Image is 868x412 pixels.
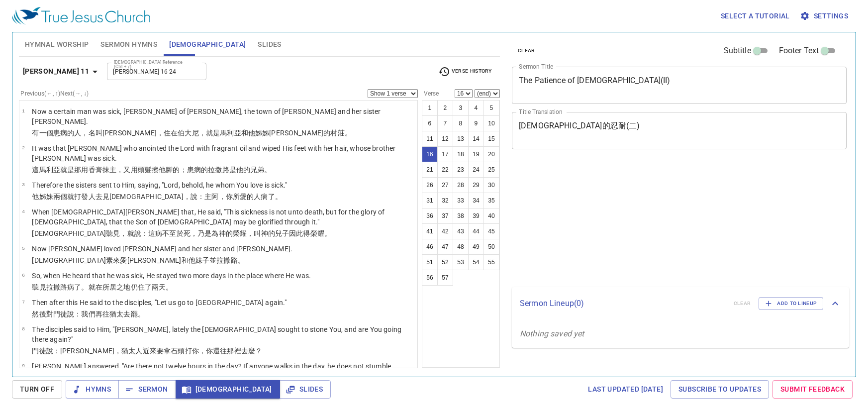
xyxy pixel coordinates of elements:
[166,166,271,174] wg846: 腳
[159,283,173,291] wg1417: 天
[483,239,499,255] button: 50
[324,229,331,237] wg1392: 。
[584,380,667,399] a: Last updated [DATE]
[152,283,173,291] wg3306: 兩
[483,162,499,178] button: 25
[519,121,840,140] textarea: [DEMOGRAPHIC_DATA]的忍耐(二)
[74,310,145,318] wg3004: ：我們再
[437,208,453,224] button: 37
[453,131,469,147] button: 13
[438,66,492,78] span: Verse History
[22,182,24,187] span: 3
[209,256,245,264] wg79: 並
[189,256,245,264] wg2532: 他
[468,146,484,162] button: 19
[422,270,438,286] button: 56
[453,146,469,162] button: 18
[765,299,817,308] span: Add to Lineup
[520,329,584,338] i: Nothing saved yet
[32,255,292,265] p: [DEMOGRAPHIC_DATA]
[67,310,145,318] wg3101: 說
[453,115,469,131] button: 8
[468,193,484,208] button: 34
[248,129,352,137] wg2532: 他
[178,129,352,137] wg575: 伯大尼
[802,10,848,22] span: Settings
[100,38,157,51] span: Sermon Hymns
[127,256,245,264] wg25: [PERSON_NAME]
[721,10,790,22] span: Select a tutorial
[177,229,331,237] wg2076: 於
[468,131,484,147] button: 14
[176,380,280,399] button: [DEMOGRAPHIC_DATA]
[32,180,287,190] p: Therefore the sisters sent to Him, saying, "Lord, behold, he whom You love is sick."
[39,166,272,174] wg1161: 馬利亞
[437,239,453,255] button: 47
[109,193,282,201] wg4314: [DEMOGRAPHIC_DATA]，說
[32,106,414,126] p: Now a certain man was sick, [PERSON_NAME] of [PERSON_NAME], the town of [PERSON_NAME] and her sis...
[468,162,484,178] button: 24
[106,256,245,264] wg2424: 素來
[280,380,331,399] button: Slides
[123,310,144,318] wg2449: 去
[520,298,726,309] p: Sermon Lineup ( 0 )
[422,162,438,178] button: 21
[116,283,173,291] wg2258: 之地
[22,299,24,305] span: 7
[32,361,414,381] p: [PERSON_NAME] answered, "Are there not twelve hours in the day? If anyone walks in the day, he do...
[25,38,89,51] span: Hymnal Worship
[89,193,282,201] wg649: 人去見
[166,283,173,291] wg2250: 。
[216,256,245,264] wg2532: 拉撒路
[759,297,823,310] button: Add to Lineup
[483,223,499,239] button: 45
[453,208,469,224] button: 38
[483,146,499,162] button: 20
[32,346,414,356] p: 門徒
[275,193,282,201] wg770: 。
[437,223,453,239] button: 42
[289,229,331,237] wg5207: 因此得榮耀
[422,193,438,208] button: 31
[106,229,331,237] wg2424: 聽見
[67,129,352,137] wg770: 的人，名叫[PERSON_NAME]
[483,208,499,224] button: 40
[437,100,453,116] button: 2
[22,245,24,251] span: 5
[468,100,484,116] button: 4
[422,208,438,224] button: 36
[12,380,62,399] button: Turn Off
[22,363,24,368] span: 9
[157,347,262,355] wg3568: 要拿
[204,229,331,237] wg235: 是為
[143,347,263,355] wg2453: 近來
[22,145,24,150] span: 2
[74,166,271,174] wg2258: 那
[173,166,271,174] wg4228: 的；患病
[60,166,272,174] wg3137: 就是
[241,129,352,137] wg3137: 和
[453,254,469,270] button: 53
[184,383,272,396] span: [DEMOGRAPHIC_DATA]
[453,177,469,193] button: 28
[118,380,176,399] button: Sermon
[32,271,311,281] p: So, when He heard that he was sick, He stayed two more days in the place where He was.
[152,166,272,174] wg2359: 擦
[32,228,414,238] p: [DEMOGRAPHIC_DATA]
[483,100,499,116] button: 5
[241,347,262,355] wg1563: 去
[201,166,272,174] wg770: 的拉撒路
[81,166,271,174] wg3588: 用香膏
[422,115,438,131] button: 6
[508,160,781,283] iframe: from-child
[116,166,271,174] wg2962: ，又
[46,347,262,355] wg3101: 說
[74,383,111,396] span: Hymns
[248,347,262,355] wg5217: 麼？
[81,283,173,291] wg770: 。就
[226,229,331,237] wg2316: 的榮耀
[20,91,89,97] label: Previous (←, ↑) Next (→, ↓)
[261,229,332,237] wg2443: 神
[138,283,173,291] wg2250: 住了
[468,177,484,193] button: 29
